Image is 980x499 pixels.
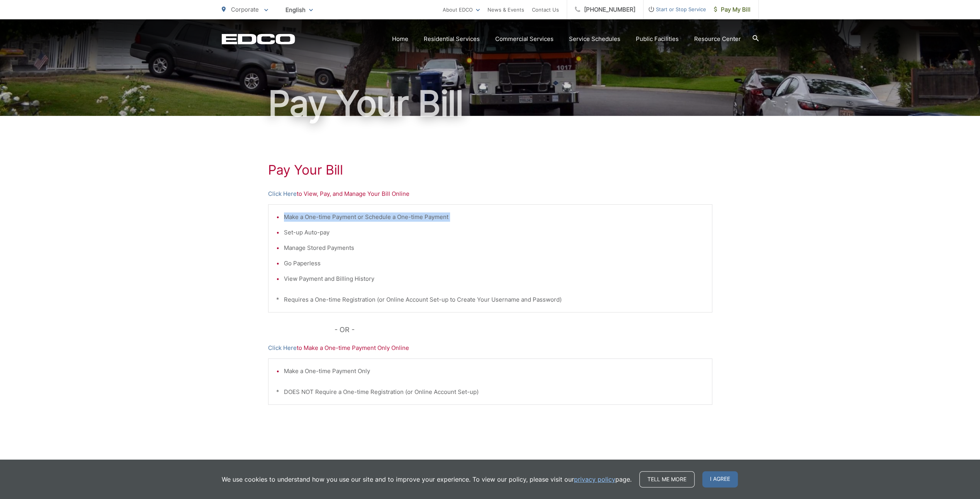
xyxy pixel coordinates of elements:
p: * Requires a One-time Registration (or Online Account Set-up to Create Your Username and Password) [276,295,704,304]
a: Residential Services [424,34,480,44]
a: Commercial Services [495,34,554,44]
span: Pay My Bill [714,5,751,14]
p: We use cookies to understand how you use our site and to improve your experience. To view our pol... [222,475,632,484]
p: * DOES NOT Require a One-time Registration (or Online Account Set-up) [276,387,704,397]
a: Home [392,34,408,44]
li: Set-up Auto-pay [284,228,704,237]
a: Resource Center [694,34,741,44]
h1: Pay Your Bill [222,84,759,123]
p: to Make a One-time Payment Only Online [268,343,712,353]
a: EDCD logo. Return to the homepage. [222,34,295,44]
span: English [280,3,319,17]
span: I agree [702,471,738,487]
li: Make a One-time Payment Only [284,367,704,376]
a: Service Schedules [569,34,620,44]
li: Manage Stored Payments [284,243,704,253]
p: to View, Pay, and Manage Your Bill Online [268,189,712,199]
a: Click Here [268,343,297,353]
span: Corporate [231,6,259,13]
a: Public Facilities [636,34,679,44]
li: Make a One-time Payment or Schedule a One-time Payment [284,212,704,222]
a: Contact Us [532,5,559,14]
li: Go Paperless [284,259,704,268]
a: Click Here [268,189,297,199]
p: - OR - [335,324,712,336]
h1: Pay Your Bill [268,162,712,178]
li: View Payment and Billing History [284,274,704,283]
a: News & Events [487,5,524,14]
a: privacy policy [574,475,615,484]
a: Tell me more [639,471,695,487]
a: About EDCO [443,5,480,14]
